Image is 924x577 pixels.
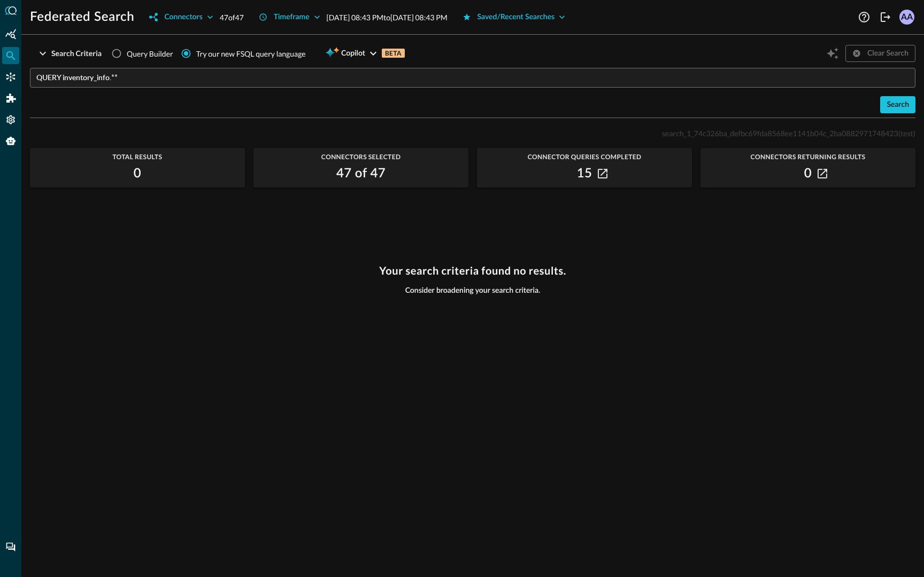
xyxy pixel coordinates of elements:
[3,90,20,107] div: Addons
[319,45,411,62] button: CopilotBETA
[804,165,812,182] h2: 0
[336,165,386,182] h2: 47 of 47
[2,26,19,43] div: Summary Insights
[880,96,915,113] button: Search
[898,129,915,138] span: (test)
[253,153,468,161] span: Connectors Selected
[274,11,310,24] div: Timeframe
[51,47,102,60] div: Search Criteria
[196,48,306,59] div: Try our new FSQL query language
[2,539,19,556] div: Chat
[36,68,915,88] input: FSQL
[379,264,566,277] h3: Your search criteria found no results.
[164,11,202,24] div: Connectors
[2,111,19,128] div: Settings
[382,49,405,58] p: BETA
[30,45,108,62] button: Search Criteria
[134,165,141,182] h2: 0
[662,129,898,138] span: search_1_74c326ba_defbc69fda8568ee1141b04c_2ba0882971748423
[887,98,909,112] div: Search
[456,9,572,26] button: Saved/Recent Searches
[700,153,915,161] span: Connectors Returning Results
[577,165,592,182] h2: 15
[856,9,873,26] button: Help
[478,11,555,24] div: Saved/Recent Searches
[2,68,19,85] div: Connectors
[877,9,894,26] button: Logout
[220,12,244,23] p: 47 of 47
[252,9,327,26] button: Timeframe
[341,47,365,60] span: Copilot
[30,153,245,161] span: Total Results
[2,132,19,150] div: Query Agent
[30,9,134,26] h1: Federated Search
[327,12,448,23] p: [DATE] 08:43 PM to [DATE] 08:43 PM
[127,48,173,59] span: Query Builder
[405,286,541,295] span: Consider broadening your search criteria.
[2,47,19,64] div: Federated Search
[143,9,219,26] button: Connectors
[477,153,692,161] span: Connector Queries Completed
[899,10,914,25] div: AA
